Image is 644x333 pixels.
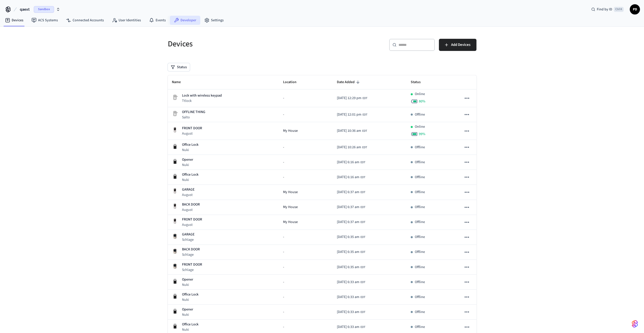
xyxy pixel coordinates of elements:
div: America/New_York [337,324,365,330]
a: Settings [200,16,228,25]
img: Nuki Smart Lock 3.0 Pro Black, Front [172,278,178,284]
span: [DATE] 6:33 am [337,280,359,285]
p: Opener [182,307,193,312]
img: Placeholder Lock Image [172,110,178,117]
img: Nuki Smart Lock 3.0 Pro Black, Front [172,323,178,329]
span: EDT [362,145,367,150]
p: Offline [415,324,425,330]
p: Offline [415,234,425,240]
span: Ctrl K [614,7,624,12]
span: Status [411,78,427,86]
span: - [283,324,284,330]
p: OFFLINE THING [182,109,205,115]
div: America/New_York [337,294,365,300]
span: qaext [20,6,30,12]
span: [DATE] 6:37 am [337,219,359,225]
p: Offline [415,160,425,165]
a: ACS Systems [27,16,62,25]
div: America/New_York [337,175,365,180]
span: Location [283,78,303,86]
p: GARAGE [182,232,194,237]
span: - [283,249,284,255]
span: Date Added [337,78,361,86]
p: Ttlock [182,98,222,103]
a: Devices [1,16,27,25]
p: Nuki [182,282,193,287]
span: [DATE] 6:33 am [337,324,359,330]
p: Offline [415,145,425,150]
span: [DATE] 10:36 am [337,128,361,134]
p: Offline [415,280,425,285]
a: Events [145,16,170,25]
span: EDT [362,96,367,101]
p: Schlage [182,237,194,242]
h5: Devices [168,39,319,49]
p: Opener [182,277,193,282]
span: - [283,280,284,285]
p: Salto [182,115,205,120]
p: Online [415,91,425,97]
span: - [283,234,284,240]
img: Schlage Sense Smart Deadbolt with Camelot Trim, Front [172,248,178,254]
p: FRONT DOOR [182,262,202,267]
span: - [283,145,284,150]
img: Schlage Sense Smart Deadbolt with Camelot Trim, Front [172,263,178,269]
span: EDT [360,250,365,254]
span: Name [172,78,187,86]
span: - [283,112,284,117]
p: Office Lock [182,142,199,147]
span: EDT [360,325,365,329]
span: [DATE] 6:35 am [337,234,359,240]
span: - [283,265,284,270]
div: America/New_York [337,145,367,150]
span: My House [283,128,298,134]
img: SeamLogoGradient.69752ec5.svg [632,320,638,328]
span: 99 % [419,132,425,137]
a: Connected Accounts [62,16,108,25]
p: August [182,207,200,212]
p: August [182,192,194,197]
img: Nuki Smart Lock 3.0 Pro Black, Front [172,173,178,179]
span: EDT [360,175,365,180]
p: Opener [182,157,193,162]
div: America/New_York [337,205,365,210]
p: Offline [415,294,425,300]
div: America/New_York [337,112,367,117]
span: [DATE] 6:37 am [337,205,359,210]
p: Offline [415,265,425,270]
p: FRONT DOOR [182,126,202,131]
p: Nuki [182,177,199,182]
span: 80 % [419,99,425,104]
img: Yale Assure Touchscreen Wifi Smart Lock, Satin Nickel, Front [172,188,178,194]
p: Offline [415,249,425,255]
p: GARAGE [182,187,194,192]
p: Offline [415,219,425,225]
p: Offline [415,309,425,315]
img: Yale Assure Touchscreen Wifi Smart Lock, Satin Nickel, Front [172,127,178,133]
span: Find by ID [597,7,612,12]
span: EDT [360,190,365,195]
span: [DATE] 6:37 am [337,190,359,195]
span: EDT [360,205,365,210]
span: [DATE] 10:26 am [337,145,361,150]
div: America/New_York [337,190,365,195]
span: [DATE] 6:33 am [337,309,359,315]
a: User Identities [108,16,145,25]
p: Schlage [182,252,200,257]
span: EDT [362,113,367,117]
img: Nuki Smart Lock 3.0 Pro Black, Front [172,158,178,164]
span: - [283,96,284,101]
p: Lock with wireless keypad [182,93,222,98]
span: My House [283,205,298,210]
span: - [283,309,284,315]
p: Schlage [182,267,202,272]
p: Office Lock [182,172,199,177]
p: Offline [415,190,425,195]
img: Nuki Smart Lock 3.0 Pro Black, Front [172,293,178,299]
img: Placeholder Lock Image [172,94,178,100]
span: [DATE] 12:29 pm [337,96,361,101]
p: Office Lock [182,292,199,297]
div: America/New_York [337,234,365,240]
div: America/New_York [337,96,367,101]
span: EDT [360,310,365,314]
